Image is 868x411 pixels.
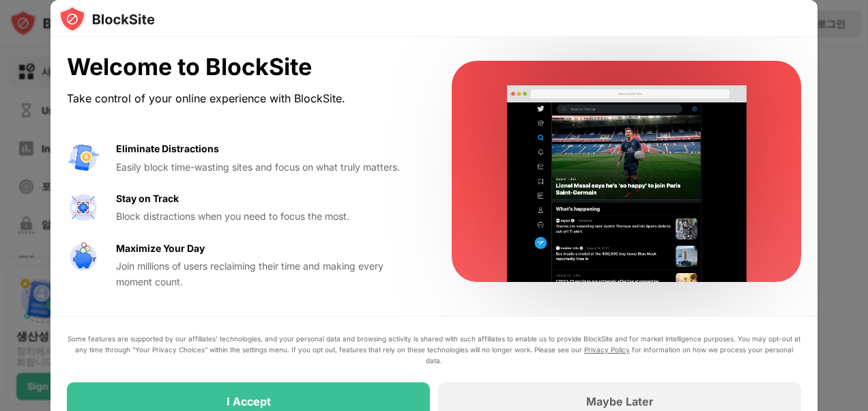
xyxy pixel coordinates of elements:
img: value-avoid-distractions.svg [67,141,100,174]
div: Stay on Track [116,191,179,206]
a: Privacy Policy [584,345,630,354]
img: value-focus.svg [67,191,100,224]
div: Some features are supported by our affiliates’ technologies, and your personal data and browsing ... [67,333,801,366]
div: I Accept [227,395,271,408]
div: Eliminate Distractions [116,141,219,156]
div: Join millions of users reclaiming their time and making every moment count. [116,259,419,289]
div: Maybe Later [586,395,654,408]
div: Block distractions when you need to focus the most. [116,209,419,224]
img: value-safe-time.svg [67,241,100,274]
img: logo-blocksite.svg [59,5,155,33]
div: Maximize Your Day [116,241,205,256]
div: Take control of your online experience with BlockSite. [67,89,419,109]
div: Welcome to BlockSite [67,53,419,81]
div: Easily block time-wasting sites and focus on what truly matters. [116,160,419,175]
